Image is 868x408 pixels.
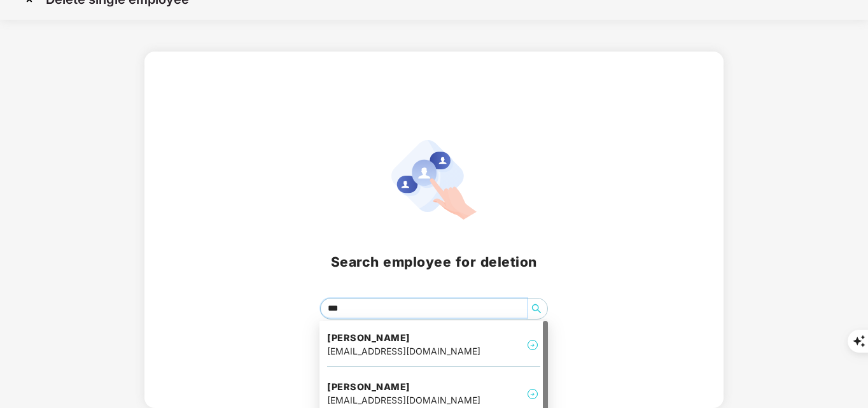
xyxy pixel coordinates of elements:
div: [EMAIL_ADDRESS][DOMAIN_NAME] [327,393,480,407]
h4: [PERSON_NAME] [327,381,480,393]
span: search [526,304,547,314]
h4: [PERSON_NAME] [327,332,480,344]
h2: Search employee for deletion [160,251,708,272]
img: svg+xml;base64,PHN2ZyB4bWxucz0iaHR0cDovL3d3dy53My5vcmcvMjAwMC9zdmciIHdpZHRoPSIyNCIgaGVpZ2h0PSIyNC... [525,337,540,353]
div: [EMAIL_ADDRESS][DOMAIN_NAME] [327,344,480,358]
img: svg+xml;base64,PHN2ZyB4bWxucz0iaHR0cDovL3d3dy53My5vcmcvMjAwMC9zdmciIHdpZHRoPSIyNCIgaGVpZ2h0PSIyNC... [525,386,540,402]
button: search [526,299,547,319]
img: svg+xml;base64,PHN2ZyB4bWxucz0iaHR0cDovL3d3dy53My5vcmcvMjAwMC9zdmciIHhtbG5zOnhsaW5rPSJodHRwOi8vd3... [391,140,477,220]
